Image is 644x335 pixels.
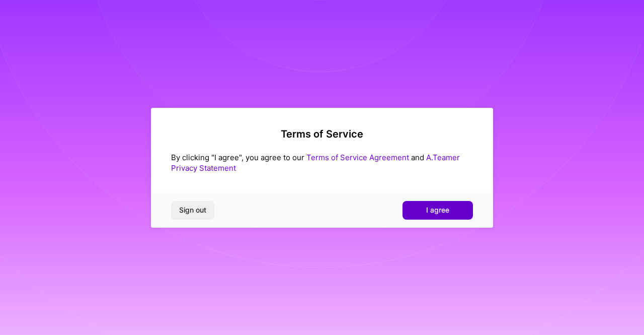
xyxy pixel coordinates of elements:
[306,153,409,162] a: Terms of Service Agreement
[171,128,473,140] h2: Terms of Service
[179,205,206,215] span: Sign out
[426,205,449,215] span: I agree
[171,152,473,173] div: By clicking "I agree", you agree to our and
[171,201,214,219] button: Sign out
[403,201,473,219] button: I agree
